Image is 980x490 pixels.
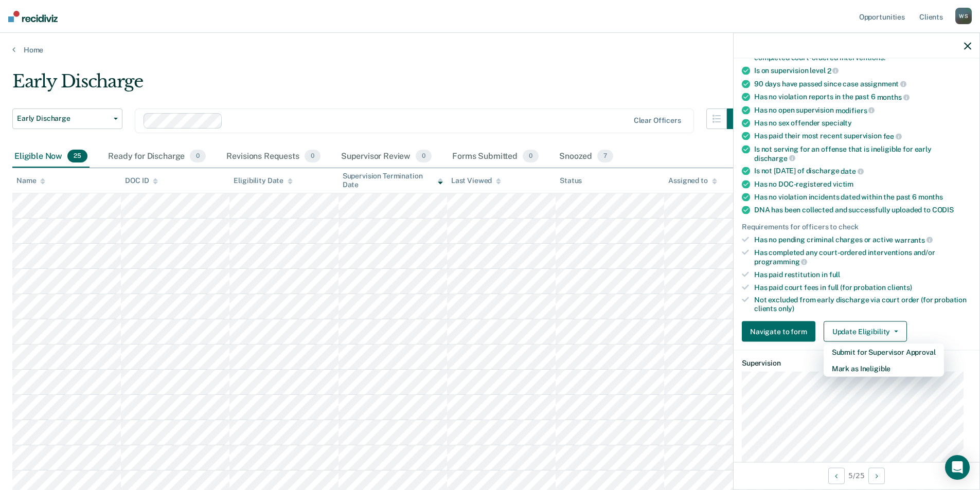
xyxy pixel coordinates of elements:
[932,206,954,214] span: CODIS
[734,462,979,489] div: 5 / 25
[190,150,206,163] span: 0
[824,344,944,360] button: Submit for Supervisor Approval
[305,150,320,163] span: 0
[895,235,933,244] span: warrants
[754,105,971,115] div: Has no open supervision
[451,176,501,185] div: Last Viewed
[125,176,158,185] div: DOC ID
[822,119,852,127] span: specialty
[754,235,971,244] div: Has no pending criminal charges or active
[224,146,322,168] div: Revisions Requests
[754,193,971,202] div: Has no violation incidents dated within the past 6
[829,270,840,278] span: full
[754,248,971,266] div: Has completed any court-ordered interventions and/or
[835,106,875,114] span: modifiers
[339,146,434,168] div: Supervisor Review
[945,455,970,480] div: Open Intercom Messenger
[754,167,971,176] div: Is not [DATE] of discharge
[343,172,443,189] div: Supervision Termination Date
[754,258,807,266] span: programming
[634,116,681,125] div: Clear officers
[833,180,853,188] span: victim
[12,71,747,100] div: Early Discharge
[597,150,613,163] span: 7
[742,321,815,342] button: Navigate to form
[828,467,845,484] button: Previous Opportunity
[754,283,971,292] div: Has paid court fees in full (for probation
[754,119,971,128] div: Has no sex offender
[106,146,208,168] div: Ready for Discharge
[754,79,971,88] div: 90 days have passed since case
[883,132,902,140] span: fee
[450,146,541,168] div: Forms Submitted
[67,150,87,163] span: 25
[827,66,839,75] span: 2
[754,180,971,189] div: Has no DOC-registered
[12,146,90,168] div: Eligible Now
[754,206,971,214] div: DNA has been collected and successfully uploaded to
[754,93,971,102] div: Has no violation reports in the past 6
[754,270,971,279] div: Has paid restitution in
[12,45,968,55] a: Home
[754,66,971,76] div: Is on supervision level
[557,146,615,168] div: Snoozed
[234,176,293,185] div: Eligibility Date
[841,167,863,175] span: date
[754,145,971,162] div: Is not serving for an offense that is ineligible for early
[754,154,795,162] span: discharge
[754,132,971,141] div: Has paid their most recent supervision
[17,114,110,123] span: Early Discharge
[742,223,971,231] div: Requirements for officers to check
[668,176,717,185] div: Assigned to
[824,321,907,342] button: Update Eligibility
[868,467,885,484] button: Next Opportunity
[742,321,819,342] a: Navigate to form
[955,8,972,24] div: W S
[824,360,944,377] button: Mark as Ineligible
[523,150,539,163] span: 0
[754,296,971,313] div: Not excluded from early discharge via court order (for probation clients
[742,359,971,368] dt: Supervision
[918,193,943,201] span: months
[560,176,582,185] div: Status
[860,80,906,88] span: assignment
[416,150,432,163] span: 0
[887,283,912,291] span: clients)
[778,304,794,313] span: only)
[16,176,45,185] div: Name
[8,11,58,22] img: Recidiviz
[877,93,910,101] span: months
